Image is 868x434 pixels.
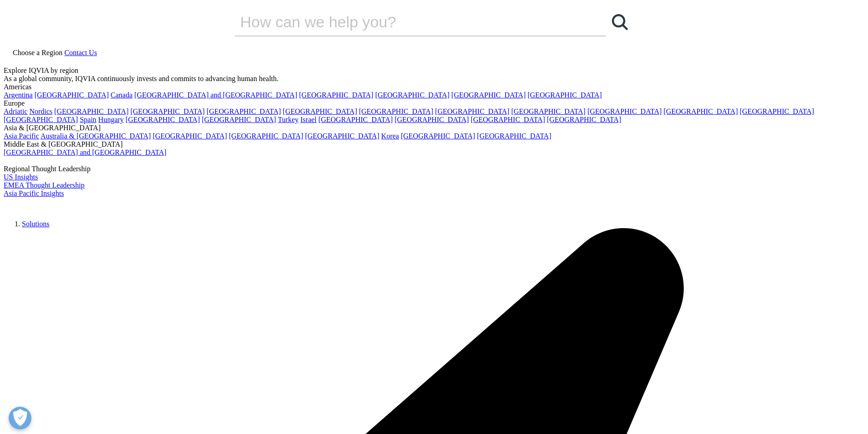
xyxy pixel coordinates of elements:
a: [GEOGRAPHIC_DATA] [35,91,109,99]
a: [GEOGRAPHIC_DATA] [435,107,509,115]
a: [GEOGRAPHIC_DATA] [130,107,205,115]
a: [GEOGRAPHIC_DATA] [229,132,303,140]
a: [GEOGRAPHIC_DATA] [740,107,814,115]
a: [GEOGRAPHIC_DATA] [305,132,379,140]
a: Argentina [4,91,33,99]
a: Search [606,8,633,36]
div: Regional Thought Leadership [4,165,864,173]
a: Australia & [GEOGRAPHIC_DATA] [41,132,151,140]
button: 打开偏好 [9,407,31,429]
a: [GEOGRAPHIC_DATA] [477,132,551,140]
a: Hungary [98,116,124,123]
a: Israel [300,116,317,123]
a: Solutions [22,220,49,228]
svg: Search [612,14,628,30]
a: Asia Pacific Insights [4,189,64,197]
a: [GEOGRAPHIC_DATA] [153,132,227,140]
a: [GEOGRAPHIC_DATA] [587,107,662,115]
div: As a global community, IQVIA continuously invests and commits to advancing human health. [4,75,864,83]
a: [GEOGRAPHIC_DATA] [299,91,373,99]
input: Search [235,8,580,36]
a: [GEOGRAPHIC_DATA] [359,107,433,115]
a: Asia Pacific [4,132,39,140]
a: US Insights [4,173,38,181]
img: IQVIA Healthcare Information Technology and Pharma Clinical Research Company [4,198,77,211]
a: Nordics [29,107,52,115]
a: [GEOGRAPHIC_DATA] [375,91,449,99]
div: Asia & [GEOGRAPHIC_DATA] [4,124,864,132]
div: Europe [4,99,864,107]
a: [GEOGRAPHIC_DATA] [126,116,200,123]
a: [GEOGRAPHIC_DATA] [528,91,602,99]
a: [GEOGRAPHIC_DATA] [511,107,586,115]
a: [GEOGRAPHIC_DATA] [283,107,357,115]
a: EMEA Thought Leadership [4,181,84,189]
a: [GEOGRAPHIC_DATA] [395,116,469,123]
a: [GEOGRAPHIC_DATA] [4,116,78,123]
a: [GEOGRAPHIC_DATA] [471,116,545,123]
a: Spain [80,116,96,123]
a: Korea [381,132,399,140]
a: [GEOGRAPHIC_DATA] [452,91,526,99]
a: Adriatic [4,107,27,115]
a: [GEOGRAPHIC_DATA] [663,107,738,115]
a: Turkey [278,116,299,123]
a: Canada [111,91,133,99]
div: Explore IQVIA by region [4,66,864,75]
div: Middle East & [GEOGRAPHIC_DATA] [4,140,864,148]
a: [GEOGRAPHIC_DATA] [54,107,128,115]
a: [GEOGRAPHIC_DATA] [318,116,393,123]
a: [GEOGRAPHIC_DATA] [206,107,281,115]
a: Contact Us [64,49,97,56]
a: [GEOGRAPHIC_DATA] [401,132,475,140]
a: [GEOGRAPHIC_DATA] [547,116,621,123]
div: Americas [4,83,864,91]
span: Choose a Region [13,49,62,56]
a: [GEOGRAPHIC_DATA] and [GEOGRAPHIC_DATA] [134,91,297,99]
a: [GEOGRAPHIC_DATA] [202,116,276,123]
a: [GEOGRAPHIC_DATA] and [GEOGRAPHIC_DATA] [4,148,166,156]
